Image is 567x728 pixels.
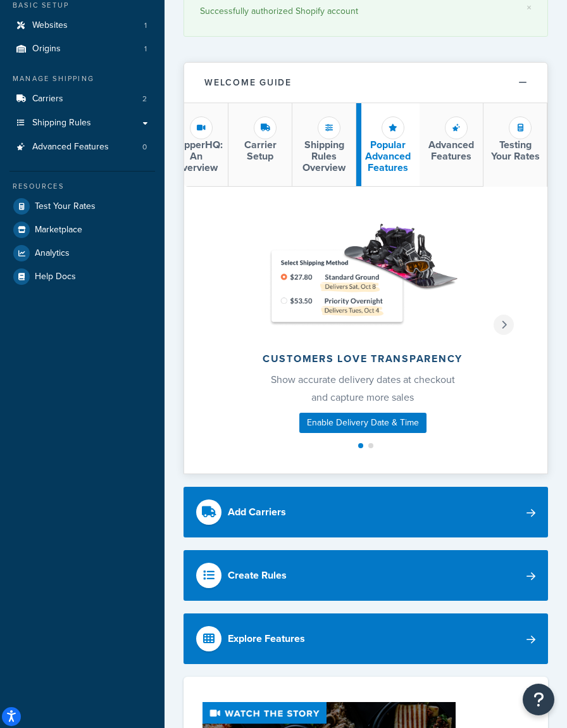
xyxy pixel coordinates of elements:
li: Advanced Features [9,135,155,159]
a: Add Carriers [184,487,548,537]
h3: Testing Your Rates [489,139,542,161]
span: Analytics [35,248,70,259]
span: Origins [32,44,61,54]
a: Test Your Rates [9,195,155,218]
div: Explore Features [228,630,305,648]
p: Show accurate delivery dates at checkout and capture more sales [262,371,463,406]
a: Enable Delivery Date & Time [299,413,427,433]
a: Help Docs [9,265,155,288]
span: Carriers [32,94,63,104]
h3: Popular Advanced Features [361,139,414,173]
h3: ShipperHQ: An Overview [170,139,223,173]
a: Shipping Rules [9,111,155,135]
div: Manage Shipping [9,73,155,84]
span: Test Your Rates [35,201,96,212]
div: Create Rules [228,567,287,584]
h3: Shipping Rules Overview [297,139,351,173]
div: Resources [9,181,155,192]
span: Websites [32,20,68,31]
h2: Customers love transparency [262,353,463,365]
a: Advanced Features0 [9,135,155,159]
a: Explore Features [184,613,548,664]
a: Marketplace [9,218,155,241]
span: Help Docs [35,272,76,282]
span: 1 [144,44,147,54]
h3: Advanced Features [425,139,478,161]
button: Welcome Guide [184,63,547,103]
button: Open Resource Center [523,684,554,715]
span: Shipping Rules [32,118,91,129]
li: Carriers [9,87,155,111]
span: 1 [144,20,147,31]
span: 0 [142,142,147,153]
a: × [526,3,532,13]
div: Successfully authorized Shopify account [200,3,532,20]
a: Carriers2 [9,87,155,111]
span: Advanced Features [32,142,109,153]
img: Customers love transparency [266,218,459,326]
a: Websites1 [9,14,155,37]
h3: Carrier Setup [234,139,287,161]
div: Add Carriers [228,503,286,521]
a: Create Rules [184,550,548,601]
span: 2 [142,94,147,104]
a: Analytics [9,242,155,265]
h2: Welcome Guide [204,78,292,87]
span: Marketplace [35,225,82,235]
li: Origins [9,37,155,61]
a: Origins1 [9,37,155,61]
